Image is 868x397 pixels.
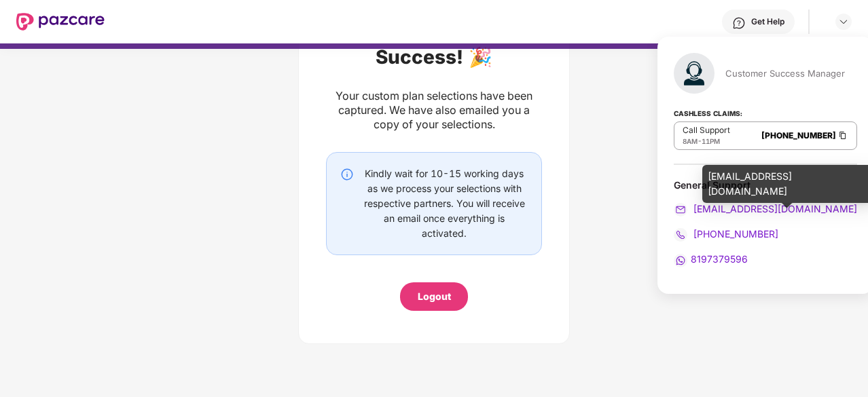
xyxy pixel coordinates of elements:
img: svg+xml;base64,PHN2ZyB4bWxucz0iaHR0cDovL3d3dy53My5vcmcvMjAwMC9zdmciIHdpZHRoPSIyMCIgaGVpZ2h0PSIyMC... [674,203,687,216]
div: Your custom plan selections have been captured. We have also emailed you a copy of your selections. [326,89,542,132]
img: svg+xml;base64,PHN2ZyBpZD0iSW5mby0yMHgyMCIgeG1sbnM9Imh0dHA6Ly93d3cudzMub3JnLzIwMDAvc3ZnIiB3aWR0aD... [340,168,354,181]
img: svg+xml;base64,PHN2ZyBpZD0iRHJvcGRvd24tMzJ4MzIiIHhtbG5zPSJodHRwOi8vd3d3LnczLm9yZy8yMDAwL3N2ZyIgd2... [838,16,849,27]
img: svg+xml;base64,PHN2ZyB4bWxucz0iaHR0cDovL3d3dy53My5vcmcvMjAwMC9zdmciIHhtbG5zOnhsaW5rPSJodHRwOi8vd3... [674,53,715,94]
span: 8AM [683,137,698,145]
div: Customer Success Manager [725,67,845,79]
div: Kindly wait for 10-15 working days as we process your selections with respective partners. You wi... [361,166,528,241]
p: Call Support [683,125,730,136]
span: 8197379596 [691,253,748,265]
img: Clipboard Icon [837,130,848,141]
div: Get Help [751,16,784,27]
a: [EMAIL_ADDRESS][DOMAIN_NAME] [674,203,857,214]
div: Success! 🎉 [326,45,542,69]
span: 11PM [702,137,720,145]
span: [PHONE_NUMBER] [691,228,778,240]
a: [PHONE_NUMBER] [761,130,836,140]
div: General Support [674,178,857,267]
a: 8197379596 [674,253,748,265]
strong: Cashless Claims: [674,105,742,120]
span: [EMAIL_ADDRESS][DOMAIN_NAME] [691,203,857,214]
img: svg+xml;base64,PHN2ZyBpZD0iSGVscC0zMngzMiIgeG1sbnM9Imh0dHA6Ly93d3cudzMub3JnLzIwMDAvc3ZnIiB3aWR0aD... [732,16,746,30]
div: Logout [418,289,451,304]
img: svg+xml;base64,PHN2ZyB4bWxucz0iaHR0cDovL3d3dy53My5vcmcvMjAwMC9zdmciIHdpZHRoPSIyMCIgaGVpZ2h0PSIyMC... [674,254,687,267]
a: [PHONE_NUMBER] [674,228,778,240]
div: - [683,136,730,147]
img: svg+xml;base64,PHN2ZyB4bWxucz0iaHR0cDovL3d3dy53My5vcmcvMjAwMC9zdmciIHdpZHRoPSIyMCIgaGVpZ2h0PSIyMC... [674,228,687,242]
img: New Pazcare Logo [16,13,105,31]
div: General Support [674,178,857,191]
